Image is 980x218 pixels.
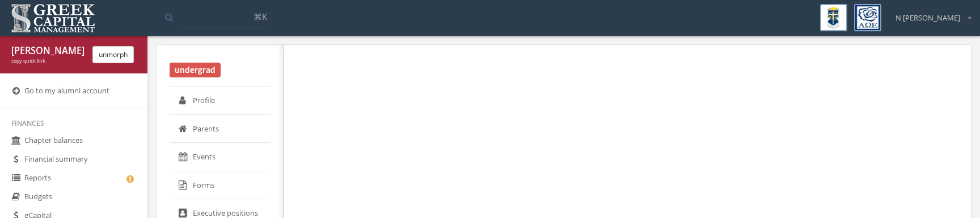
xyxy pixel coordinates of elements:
a: Parents [170,115,271,143]
button: unmorph [92,46,134,63]
span: ⌘K [254,11,267,22]
div: [PERSON_NAME] [PERSON_NAME] [11,44,84,57]
div: copy quick link [11,57,84,65]
a: Events [170,143,271,171]
a: Profile [170,87,271,115]
span: undergrad [170,63,221,77]
span: N [PERSON_NAME] [895,13,960,23]
a: Forms [170,171,271,200]
div: N [PERSON_NAME] [888,4,971,23]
